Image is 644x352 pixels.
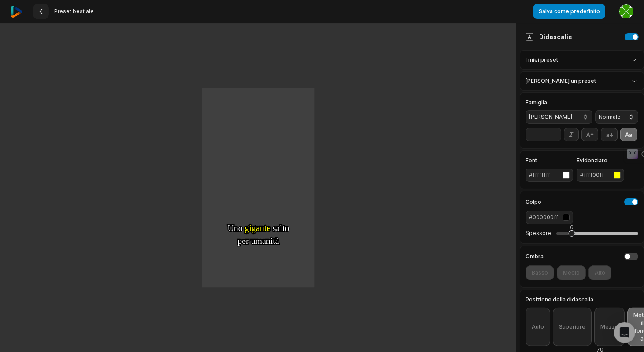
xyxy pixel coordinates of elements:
[529,172,550,178] font: #ffffffff
[557,265,586,280] button: Medio
[532,269,548,276] font: Basso
[559,323,585,330] font: Superiore
[11,6,22,18] img: mietere
[539,33,572,40] font: Didascalie
[570,224,574,231] font: 6
[594,308,625,346] button: Mezzo
[532,323,544,330] font: Auto
[600,323,618,330] font: Mezzo
[526,157,537,164] font: Font
[526,99,547,106] font: Famiglia
[533,4,605,19] button: Salva come predefinito
[599,114,621,120] font: Normale
[526,110,592,124] button: [PERSON_NAME]
[526,169,573,182] button: #ffffffff
[595,110,638,124] button: Normale
[526,308,550,346] button: Auto
[563,269,580,276] font: Medio
[54,8,94,15] font: Preset bestiale
[577,169,624,182] button: #ffff00ff
[595,269,605,276] font: Alto
[588,265,611,280] button: Alto
[553,308,592,346] button: Superiore
[529,114,572,120] font: [PERSON_NAME]
[526,253,544,260] font: Ombra
[526,77,596,84] font: [PERSON_NAME] un preset
[614,322,635,343] div: Apri Intercom Messenger
[526,56,558,63] font: I miei preset
[577,157,607,164] font: Evidenziare
[539,8,600,15] font: Salva come predefinito
[526,265,554,280] button: Basso
[526,230,551,236] font: Spessore
[526,296,593,303] font: Posizione della didascalia
[529,214,558,220] font: #000000ff
[526,198,541,205] font: Colpo
[526,211,573,224] button: #000000ff
[580,172,604,178] font: #ffff00ff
